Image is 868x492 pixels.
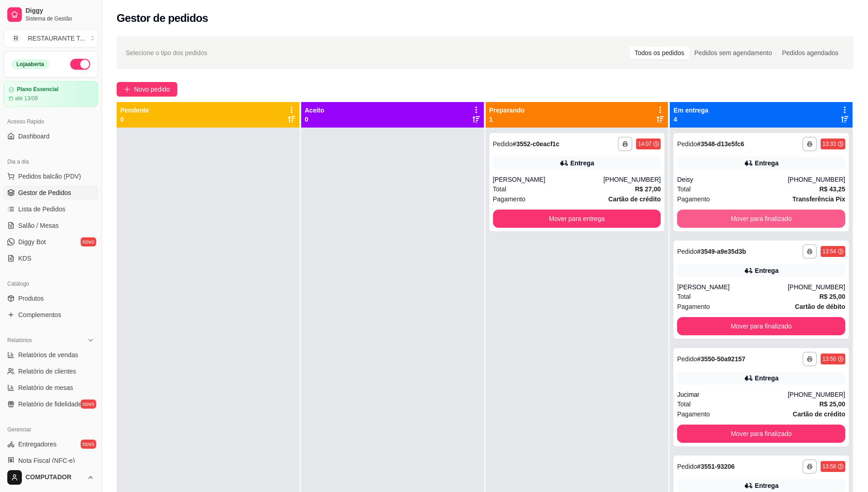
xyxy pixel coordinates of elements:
strong: R$ 43,25 [819,185,845,193]
a: Lista de Pedidos [4,202,98,216]
div: Acesso Rápido [4,114,98,129]
strong: R$ 27,00 [635,185,661,193]
article: até 13/09 [15,95,38,102]
a: Salão / Mesas [4,218,98,233]
div: Entrega [755,266,779,275]
a: KDS [4,251,98,266]
strong: # 3552-c0eacf1c [513,140,560,148]
span: Complementos [18,310,61,319]
strong: # 3548-d13e5fc6 [697,140,745,148]
div: Dia a dia [4,154,98,169]
span: COMPUTADOR [26,473,83,482]
div: 13:33 [822,140,836,148]
a: Dashboard [4,129,98,143]
span: Pagamento [677,409,710,419]
p: Preparando [489,106,525,115]
div: Deisy [677,175,788,184]
span: Pedido [493,140,513,148]
div: [PERSON_NAME] [493,175,604,184]
div: Gerenciar [4,422,98,437]
strong: R$ 25,00 [819,293,845,300]
span: Relatório de mesas [18,383,73,392]
button: Mover para entrega [493,210,661,228]
div: Entrega [755,159,779,168]
div: 13:56 [822,355,836,363]
span: Pedido [677,463,697,470]
span: Relatório de clientes [18,367,76,376]
span: Nota Fiscal (NFC-e) [18,456,75,465]
span: Diggy [26,7,94,15]
button: COMPUTADOR [4,466,98,488]
span: Total [677,184,691,194]
div: [PHONE_NUMBER] [603,175,661,184]
button: Select a team [4,29,98,47]
button: Alterar Status [70,59,90,70]
strong: # 3550-50a92157 [697,355,745,363]
div: Todos os pedidos [630,46,689,59]
strong: Cartão de crédito [793,410,845,418]
strong: Cartão de débito [795,303,845,310]
span: Relatório de fidelidade [18,400,82,409]
span: Sistema de Gestão [26,15,94,22]
strong: # 3551-93206 [697,463,735,470]
div: RESTAURANTE T ... [28,34,85,43]
div: [PHONE_NUMBER] [788,175,845,184]
p: 0 [120,115,149,124]
span: Lista de Pedidos [18,205,66,214]
div: Jucimar [677,390,788,399]
a: Diggy Botnovo [4,235,98,249]
a: Entregadoresnovo [4,437,98,451]
a: Relatório de clientes [4,364,98,379]
a: Relatório de fidelidadenovo [4,397,98,411]
div: Pedidos sem agendamento [689,46,777,59]
a: DiggySistema de Gestão [4,4,98,26]
span: Dashboard [18,132,50,141]
span: Pedido [677,248,697,255]
span: Novo pedido [134,84,170,94]
span: Total [677,399,691,409]
span: Pedido [677,355,697,363]
span: R [11,34,21,43]
a: Relatórios de vendas [4,348,98,362]
p: 4 [673,115,708,124]
span: Entregadores [18,440,56,449]
button: Mover para finalizado [677,317,845,335]
span: Total [493,184,507,194]
span: Total [677,292,691,302]
div: 13:58 [822,463,836,470]
span: Selecione o tipo dos pedidos [126,48,207,58]
h2: Gestor de pedidos [117,11,208,26]
div: Entrega [755,481,779,490]
button: Mover para finalizado [677,425,845,443]
p: 1 [489,115,525,124]
a: Nota Fiscal (NFC-e) [4,453,98,468]
a: Plano Essencialaté 13/09 [4,81,98,107]
span: Pedido [677,140,697,148]
div: Pedidos agendados [777,46,843,59]
p: 0 [305,115,324,124]
span: Pedidos balcão (PDV) [18,172,81,181]
button: Mover para finalizado [677,210,845,228]
button: Novo pedido [117,82,177,97]
strong: Cartão de crédito [608,195,661,203]
p: Pendente [120,106,149,115]
div: Catálogo [4,277,98,291]
div: [PHONE_NUMBER] [788,390,845,399]
span: KDS [18,254,31,263]
span: Pagamento [677,302,710,312]
p: Aceito [305,106,324,115]
span: Pagamento [677,194,710,204]
a: Produtos [4,291,98,306]
strong: # 3549-a9e35d3b [697,248,746,255]
a: Relatório de mesas [4,380,98,395]
div: 13:54 [822,248,836,255]
div: [PERSON_NAME] [677,282,788,292]
a: Gestor de Pedidos [4,185,98,200]
div: [PHONE_NUMBER] [788,282,845,292]
article: Plano Essencial [17,86,58,93]
div: 14:07 [638,140,652,148]
span: Pagamento [493,194,526,204]
a: Complementos [4,307,98,322]
strong: R$ 25,00 [819,400,845,408]
div: Entrega [755,374,779,383]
